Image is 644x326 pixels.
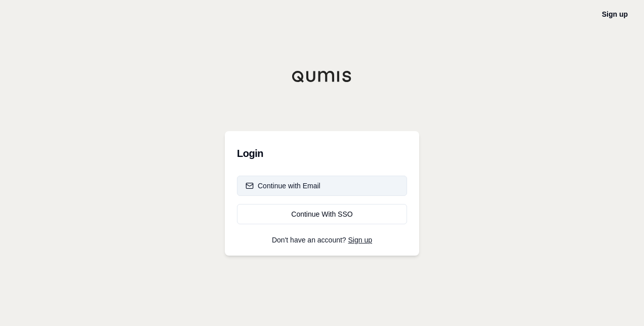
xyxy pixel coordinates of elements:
[237,176,407,196] button: Continue with Email
[237,236,407,243] p: Don't have an account?
[602,10,628,18] a: Sign up
[348,236,372,244] a: Sign up
[237,204,407,224] a: Continue With SSO
[292,70,352,83] img: Qumis
[246,181,320,191] div: Continue with Email
[237,143,407,164] h3: Login
[246,209,398,219] div: Continue With SSO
